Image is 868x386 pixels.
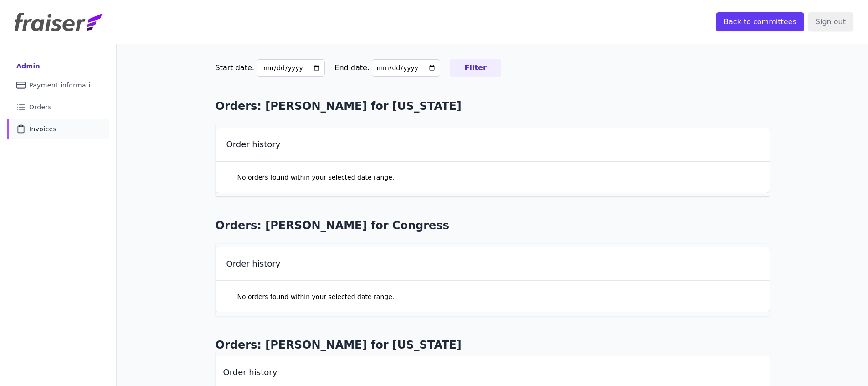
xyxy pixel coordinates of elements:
[216,99,770,113] h1: Orders: [PERSON_NAME] for [US_STATE]
[29,103,51,112] span: Orders
[226,139,281,150] h2: Order history
[226,258,281,269] h2: Order history
[808,12,853,31] input: Sign out
[29,81,98,90] span: Payment information
[216,338,770,352] h1: Orders: [PERSON_NAME] for [US_STATE]
[15,13,102,31] img: Fraiser Logo
[7,119,109,139] a: Invoices
[216,218,770,233] h1: Orders: [PERSON_NAME] for Congress
[226,281,406,312] p: No orders found within your selected date range.
[716,12,804,31] input: Back to committees
[216,63,255,72] label: Start date:
[450,59,501,77] input: Filter
[7,97,109,117] a: Orders
[226,162,406,193] p: No orders found within your selected date range.
[29,124,56,134] span: Invoices
[7,75,109,95] a: Payment information
[334,63,370,72] label: End date:
[16,62,40,71] div: Admin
